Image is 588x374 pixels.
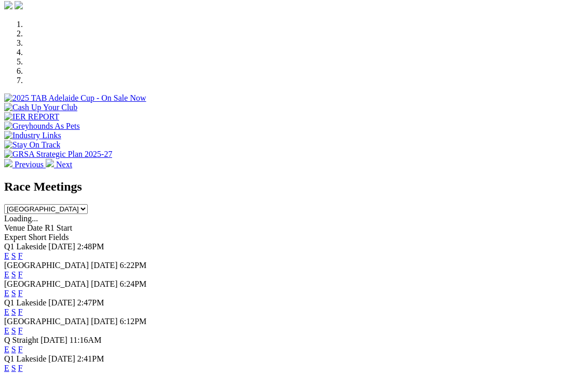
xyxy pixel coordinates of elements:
a: S [11,270,16,279]
a: S [11,251,16,260]
img: IER REPORT [4,112,59,122]
a: Next [46,160,72,169]
img: Cash Up Your Club [4,103,77,112]
span: [DATE] [91,261,118,270]
a: E [4,270,9,279]
span: Loading... [4,214,38,223]
span: 6:24PM [120,279,147,288]
span: 11:16AM [70,336,102,344]
img: Greyhounds As Pets [4,122,80,131]
span: Previous [15,160,44,169]
span: [GEOGRAPHIC_DATA] [4,261,89,270]
span: Date [27,223,43,232]
span: [DATE] [48,242,75,251]
span: [DATE] [48,298,75,307]
span: [GEOGRAPHIC_DATA] [4,317,89,326]
img: twitter.svg [15,1,23,9]
span: 6:12PM [120,317,147,326]
span: [DATE] [91,317,118,326]
a: F [18,364,23,372]
span: Q1 Lakeside [4,298,46,307]
span: R1 Start [45,223,72,232]
img: 2025 TAB Adelaide Cup - On Sale Now [4,94,146,103]
img: chevron-left-pager-white.svg [4,159,12,167]
span: 2:48PM [77,242,104,251]
span: Q Straight [4,336,38,344]
a: E [4,308,9,316]
span: 2:41PM [77,354,104,363]
a: F [18,326,23,335]
img: Industry Links [4,131,61,140]
img: facebook.svg [4,1,12,9]
span: Fields [48,233,69,242]
span: [GEOGRAPHIC_DATA] [4,279,89,288]
img: Stay On Track [4,140,60,150]
a: S [11,308,16,316]
a: E [4,345,9,354]
a: S [11,289,16,298]
span: Short [29,233,47,242]
a: E [4,289,9,298]
a: F [18,270,23,279]
span: Q1 Lakeside [4,354,46,363]
a: S [11,326,16,335]
a: E [4,364,9,372]
span: [DATE] [91,279,118,288]
img: GRSA Strategic Plan 2025-27 [4,150,112,159]
span: 2:47PM [77,298,104,307]
a: F [18,289,23,298]
a: E [4,326,9,335]
span: Q1 Lakeside [4,242,46,251]
a: Previous [4,160,46,169]
span: [DATE] [48,354,75,363]
a: F [18,345,23,354]
span: Expert [4,233,26,242]
span: 6:22PM [120,261,147,270]
a: S [11,345,16,354]
a: S [11,364,16,372]
a: F [18,308,23,316]
img: chevron-right-pager-white.svg [46,159,54,167]
span: Venue [4,223,25,232]
a: F [18,251,23,260]
a: E [4,251,9,260]
span: Next [56,160,72,169]
h2: Race Meetings [4,180,584,194]
span: [DATE] [40,336,67,344]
